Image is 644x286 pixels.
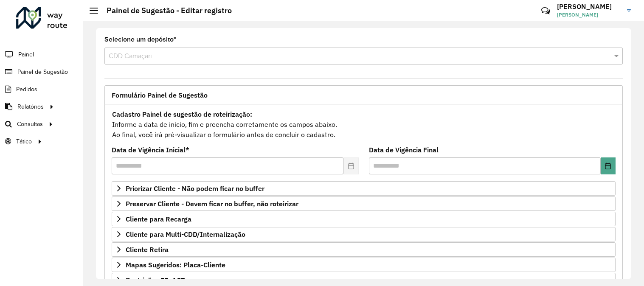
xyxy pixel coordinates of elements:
[126,246,169,253] span: Cliente Retira
[16,85,37,94] span: Pedidos
[112,212,616,226] a: Cliente para Recarga
[126,261,225,268] span: Mapas Sugeridos: Placa-Cliente
[112,258,616,272] a: Mapas Sugeridos: Placa-Cliente
[537,2,555,20] a: Contato Rápido
[17,120,43,129] span: Consultas
[369,145,439,155] label: Data de Vigência Final
[98,6,232,15] h2: Painel de Sugestão - Editar registro
[126,185,264,192] span: Priorizar Cliente - Não podem ficar no buffer
[112,227,616,241] a: Cliente para Multi-CDD/Internalização
[112,110,252,118] strong: Cadastro Painel de sugestão de roteirização:
[18,50,34,59] span: Painel
[112,242,616,257] a: Cliente Retira
[112,92,208,98] span: Formulário Painel de Sugestão
[557,3,621,11] h3: [PERSON_NAME]
[126,277,185,283] span: Restrições FF: ACT
[104,34,176,45] label: Selecione um depósito
[112,196,616,211] a: Preservar Cliente - Devem ficar no buffer, não roteirizar
[17,67,68,76] span: Painel de Sugestão
[112,181,616,196] a: Priorizar Cliente - Não podem ficar no buffer
[126,216,191,222] span: Cliente para Recarga
[601,157,616,174] button: Choose Date
[112,109,616,140] div: Informe a data de inicio, fim e preencha corretamente os campos abaixo. Ao final, você irá pré-vi...
[16,137,32,146] span: Tático
[112,145,189,155] label: Data de Vigência Inicial
[126,200,298,207] span: Preservar Cliente - Devem ficar no buffer, não roteirizar
[17,102,44,111] span: Relatórios
[126,231,245,238] span: Cliente para Multi-CDD/Internalização
[557,11,621,19] span: [PERSON_NAME]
